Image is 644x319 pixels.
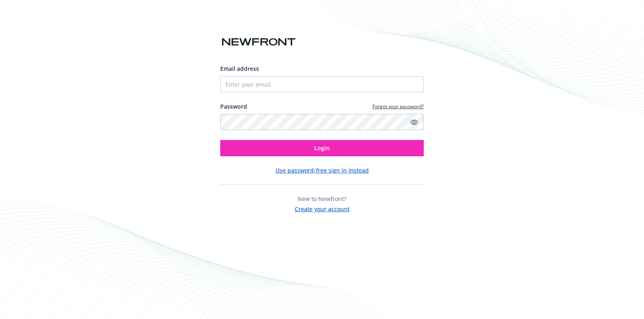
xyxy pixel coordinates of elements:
[314,144,330,152] span: Login
[372,103,424,110] a: Forgot your password?
[295,203,350,213] button: Create your account
[220,140,424,156] button: Login
[220,35,297,49] img: Newfront logo
[220,65,259,72] span: Email address
[220,102,247,111] label: Password
[220,76,424,92] input: Enter your email
[220,114,424,130] input: Enter your password
[276,166,369,175] button: Use password-free sign in instead
[409,117,419,127] a: Show password
[298,195,346,203] span: New to Newfront?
